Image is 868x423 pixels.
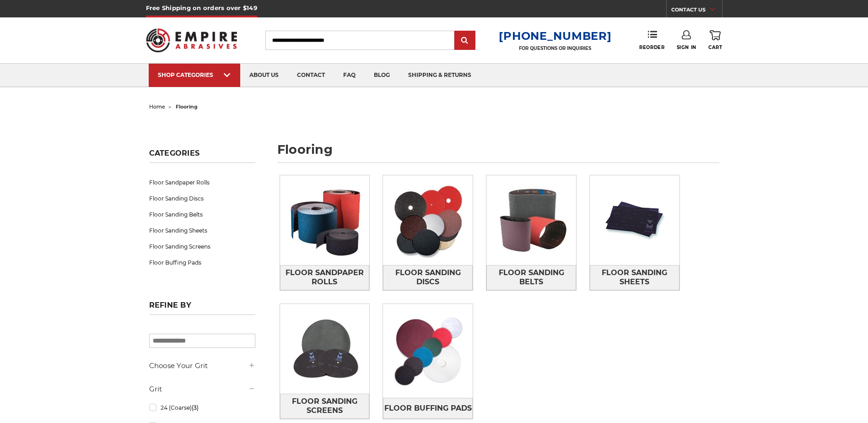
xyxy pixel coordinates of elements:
[280,304,370,394] img: Floor Sanding Screens
[149,400,255,416] a: 24 (Coarse)
[334,64,365,87] a: faq
[365,64,399,87] a: blog
[639,44,664,50] span: Reorder
[708,30,722,50] a: Cart
[288,64,334,87] a: contact
[149,103,165,110] a: home
[384,401,472,416] span: Floor Buffing Pads
[383,398,473,418] a: Floor Buffing Pads
[383,265,473,290] a: Floor Sanding Discs
[146,22,237,58] img: Empire Abrasives
[708,44,722,50] span: Cart
[639,30,664,50] a: Reorder
[671,5,722,17] a: CONTACT US
[149,301,255,315] h5: Refine by
[499,29,611,43] a: [PHONE_NUMBER]
[383,265,472,290] span: Floor Sanding Discs
[149,190,255,206] a: Floor Sanding Discs
[280,265,369,290] span: Floor Sandpaper Rolls
[277,143,719,163] h1: flooring
[456,32,474,50] input: Submit
[280,175,370,265] img: Floor Sandpaper Rolls
[149,239,255,255] a: Floor Sanding Screens
[149,384,255,395] h5: Grit
[192,404,199,411] span: (3)
[149,222,255,239] a: Floor Sanding Sheets
[487,265,576,290] span: Floor Sanding Belts
[240,64,288,87] a: about us
[486,265,576,290] a: Floor Sanding Belts
[677,44,696,50] span: Sign In
[590,175,679,265] img: Floor Sanding Sheets
[590,265,679,290] span: Floor Sanding Sheets
[280,394,369,418] span: Floor Sanding Screens
[280,394,370,419] a: Floor Sanding Screens
[149,206,255,222] a: Floor Sanding Belts
[149,360,255,371] h5: Choose Your Grit
[158,71,231,78] div: SHOP CATEGORIES
[149,255,255,271] a: Floor Buffing Pads
[399,64,480,87] a: shipping & returns
[486,175,576,265] img: Floor Sanding Belts
[590,265,679,290] a: Floor Sanding Sheets
[280,265,370,290] a: Floor Sandpaper Rolls
[149,174,255,190] a: Floor Sandpaper Rolls
[176,103,198,110] span: flooring
[499,45,611,51] p: FOR QUESTIONS OR INQUIRIES
[149,149,255,163] h5: Categories
[383,175,473,265] img: Floor Sanding Discs
[383,306,473,396] img: Floor Buffing Pads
